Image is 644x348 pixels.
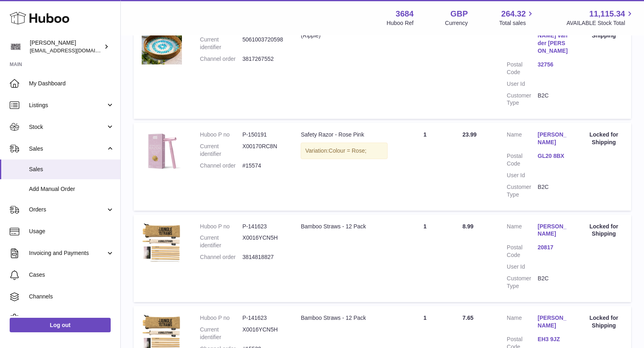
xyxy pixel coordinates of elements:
[538,223,569,238] a: [PERSON_NAME]
[445,19,468,27] div: Currency
[29,101,106,109] span: Listings
[200,143,242,158] dt: Current identifier
[301,131,387,139] div: Safety Razor - Rose Pink
[507,172,538,179] dt: User Id
[29,249,106,257] span: Invoicing and Payments
[507,275,538,290] dt: Customer Type
[242,326,285,341] dd: X0016YCN5H
[585,314,623,329] div: Locked for Shipping
[538,131,569,146] a: [PERSON_NAME]
[507,24,538,57] dt: Name
[396,215,454,302] td: 1
[507,80,538,88] dt: User Id
[507,61,538,76] dt: Postal Code
[200,326,242,341] dt: Current identifier
[507,223,538,240] dt: Name
[242,223,285,230] dd: P-141623
[462,131,477,138] span: 23.99
[566,19,634,27] span: AVAILABLE Stock Total
[499,8,535,27] a: 264.32 Total sales
[329,147,367,154] span: Colour = Rose;
[200,253,242,261] dt: Channel order
[29,293,114,300] span: Channels
[242,162,285,170] dd: #15574
[538,275,569,290] dd: B2C
[29,315,114,322] span: Settings
[589,8,625,19] span: 11,115.34
[507,263,538,271] dt: User Id
[29,228,114,235] span: Usage
[462,315,473,321] span: 7.65
[396,16,454,119] td: 1
[30,47,118,54] span: [EMAIL_ADDRESS][DOMAIN_NAME]
[142,223,182,263] img: $_57.PNG
[387,19,414,27] div: Huboo Ref
[242,314,285,322] dd: P-141623
[507,92,538,107] dt: Customer Type
[585,131,623,146] div: Locked for Shipping
[538,24,569,55] a: [PERSON_NAME] van der [PERSON_NAME]
[200,36,242,51] dt: Current identifier
[507,131,538,148] dt: Name
[10,41,22,53] img: theinternationalventure@gmail.com
[396,123,454,210] td: 1
[200,55,242,63] dt: Channel order
[450,8,468,19] strong: GBP
[462,223,473,230] span: 8.99
[242,55,285,63] dd: 3817267552
[200,314,242,322] dt: Huboo P no
[396,8,414,19] strong: 3684
[538,92,569,107] dd: B2C
[29,166,114,173] span: Sales
[29,271,114,279] span: Cases
[10,318,111,332] a: Log out
[538,244,569,251] a: 20817
[538,152,569,160] a: GL20 8BX
[538,336,569,343] a: EH3 9JZ
[200,131,242,139] dt: Huboo P no
[566,8,634,27] a: 11,115.34 AVAILABLE Stock Total
[29,123,106,131] span: Stock
[538,183,569,199] dd: B2C
[585,223,623,238] div: Locked for Shipping
[499,19,535,27] span: Total sales
[242,253,285,261] dd: 3814818827
[242,131,285,139] dd: P-150191
[29,145,106,153] span: Sales
[507,152,538,168] dt: Postal Code
[200,223,242,230] dt: Huboo P no
[29,206,106,213] span: Orders
[142,24,182,64] img: 1755780333.jpg
[142,131,182,172] img: 36841692700639.png
[501,8,526,19] span: 264.32
[301,314,387,322] div: Bamboo Straws - 12 Pack
[200,234,242,249] dt: Current identifier
[29,80,114,87] span: My Dashboard
[507,183,538,199] dt: Customer Type
[29,185,114,193] span: Add Manual Order
[538,61,569,68] a: 32756
[200,162,242,170] dt: Channel order
[507,314,538,331] dt: Name
[301,223,387,230] div: Bamboo Straws - 12 Pack
[242,234,285,249] dd: X0016YCN5H
[30,39,102,54] div: [PERSON_NAME]
[538,314,569,329] a: [PERSON_NAME]
[242,143,285,158] dd: X00170RC8N
[507,244,538,259] dt: Postal Code
[242,36,285,51] dd: 5061003720598
[301,143,387,159] div: Variation:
